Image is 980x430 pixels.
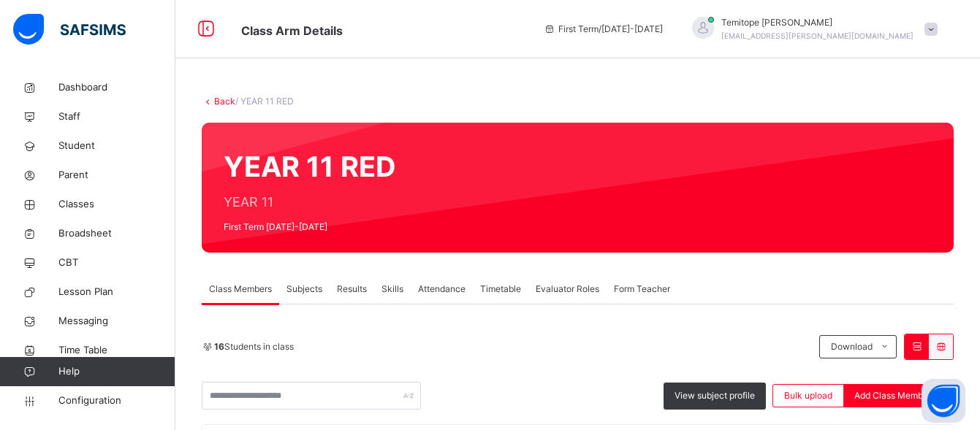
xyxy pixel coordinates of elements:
[58,80,175,95] span: Dashboard
[58,110,175,124] span: Staff
[854,389,935,402] span: Add Class Members
[418,283,466,296] span: Attendance
[58,139,175,153] span: Student
[480,283,521,296] span: Timetable
[784,389,832,402] span: Bulk upload
[58,364,175,379] span: Help
[214,340,294,353] span: Students in class
[58,314,175,329] span: Messaging
[337,283,367,296] span: Results
[58,256,175,270] span: CBT
[241,23,343,38] span: Class Arm Details
[214,341,224,352] b: 16
[544,23,663,36] span: session/term information
[58,168,175,183] span: Parent
[58,393,175,408] span: Configuration
[721,31,913,40] span: [EMAIL_ADDRESS][PERSON_NAME][DOMAIN_NAME]
[536,283,599,296] span: Evaluator Roles
[235,96,294,107] span: / YEAR 11 RED
[614,283,670,296] span: Form Teacher
[13,14,126,45] img: safsims
[381,283,403,296] span: Skills
[58,226,175,241] span: Broadsheet
[58,285,175,299] span: Lesson Plan
[214,96,235,107] a: Back
[58,343,175,358] span: Time Table
[209,283,272,296] span: Class Members
[677,16,945,42] div: TemitopeOluseun-davids
[286,283,322,296] span: Subjects
[675,389,755,402] span: View subject profile
[831,340,873,353] span: Download
[58,197,175,212] span: Classes
[922,379,965,423] button: Open asap
[721,16,913,29] span: Temitope [PERSON_NAME]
